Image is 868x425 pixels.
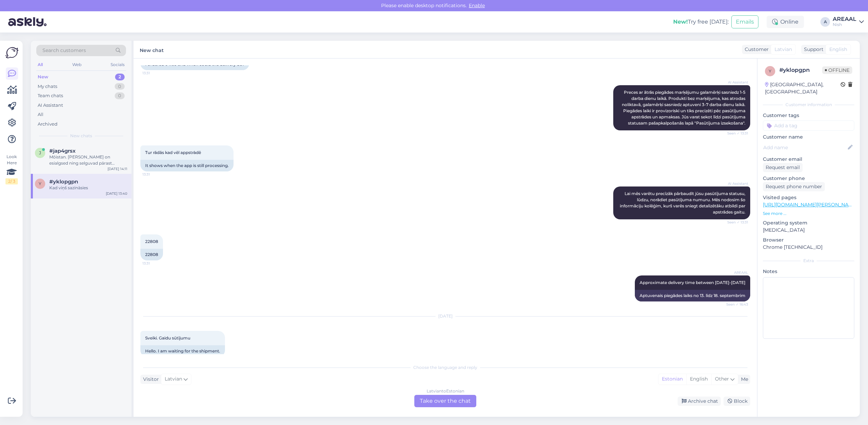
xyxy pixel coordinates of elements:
span: AREAAL [722,270,748,275]
div: Customer [742,46,769,53]
span: j [39,150,41,155]
label: New chat [140,45,164,54]
div: Customer information [763,102,854,108]
span: Tur rādās kad vēl appstràdē [145,150,201,155]
div: My chats [38,83,57,90]
span: y [769,68,771,74]
span: Preces ar ātrās piegādes marķējumu galamērķi sasniedz 1-5 darba dienu laikā. Produkti bez marķēju... [622,90,746,126]
p: Operating system [763,219,854,227]
span: Sveiki. Gaidu sūtījumu [145,335,190,340]
div: Try free [DATE]: [673,18,729,26]
div: Team chats [38,92,63,99]
div: [DATE] [140,313,750,319]
div: Latvian to Estonian [427,388,464,394]
div: Extra [763,258,854,264]
span: Latvian [775,46,792,53]
div: Choose the language and reply [140,364,750,371]
img: Askly Logo [5,46,18,59]
div: Aptuvenais piegādes laiks no 13. līdz 18. septembrim [635,290,750,301]
span: AI Assistant [722,181,748,186]
div: Web [71,60,83,69]
div: Archived [38,121,58,128]
div: # yklopgpn [779,66,822,74]
p: Customer email [763,156,854,163]
div: Request email [763,163,803,172]
p: [MEDICAL_DATA] [763,227,854,234]
p: See more ... [763,210,854,217]
span: 13:31 [142,261,168,266]
span: English [829,46,847,53]
span: Latvian [165,375,182,383]
button: Emails [731,15,758,28]
div: 2 / 3 [5,178,18,184]
div: Support [801,46,823,53]
span: Seen ✓ 13:31 [722,220,748,225]
input: Add name [763,144,846,151]
div: Socials [109,60,126,69]
div: AREAAL [833,16,856,22]
span: Other [715,376,729,382]
div: All [36,60,44,69]
p: Visited pages [763,194,854,201]
div: 2 [115,74,125,80]
div: [DATE] 13:40 [106,191,127,196]
span: New chats [70,133,92,139]
p: Notes [763,268,854,275]
span: Search customers [42,47,86,54]
div: Mõistan. [PERSON_NAME] on esialgsed ning selguvad pärast tellimuse vormistamist ja tasumise aega.... [49,154,127,166]
a: AREAALNish [833,16,864,27]
span: #yklopgpn [49,179,78,185]
div: All [38,111,43,118]
p: Customer phone [763,175,854,182]
div: Block [724,397,750,406]
p: Chrome [TECHNICAL_ID] [763,244,854,251]
div: Hello. I am waiting for the shipment. [140,345,225,357]
span: Approximate delivery time between [DATE]-[DATE] [640,280,745,285]
div: Me [738,376,748,383]
div: Archive chat [678,397,721,406]
div: New [38,74,48,80]
div: Online [767,16,804,28]
div: Kad viņš sazināsies [49,185,127,191]
div: Visitor [140,376,159,383]
div: 0 [115,83,125,90]
div: Request phone number [763,182,825,191]
div: [GEOGRAPHIC_DATA], [GEOGRAPHIC_DATA] [765,81,841,95]
div: AI Assistant [38,102,63,109]
span: Enable [467,2,487,9]
div: Nish [833,22,856,27]
span: Seen ✓ 16:43 [722,302,748,307]
span: y [39,181,41,186]
p: Customer name [763,133,854,141]
input: Add a tag [763,120,854,131]
div: [DATE] 14:11 [108,166,127,171]
span: AI Assistant [722,80,748,85]
div: Take over the chat [414,395,476,407]
div: Look Here [5,154,18,184]
span: 13:31 [142,172,168,177]
div: 22808 [140,249,163,260]
b: New! [673,18,688,25]
span: Seen ✓ 13:31 [722,131,748,136]
div: Estonian [658,374,686,384]
span: Offline [822,66,852,74]
span: #jap4grsx [49,148,76,154]
div: 0 [115,92,125,99]
div: English [686,374,711,384]
span: Lai mēs varētu precīzāk pārbaudīt jūsu pasūtījuma statusu, lūdzu, norādiet pasūtījuma numuru. Mēs... [620,191,746,215]
div: It shows when the app is still processing. [140,160,234,171]
span: 22808 [145,239,158,244]
span: 13:31 [142,70,168,76]
p: Customer tags [763,112,854,119]
div: A [820,17,830,27]
a: [URL][DOMAIN_NAME][PERSON_NAME] [763,202,857,208]
p: Browser [763,236,854,244]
